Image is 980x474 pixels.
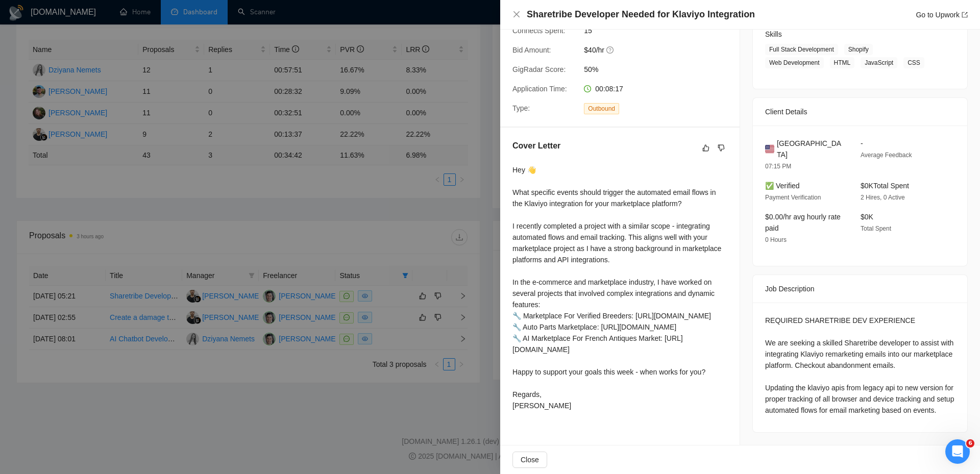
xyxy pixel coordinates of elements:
span: HTML [830,57,855,68]
span: Full Stack Development [765,44,838,55]
iframe: Intercom live chat [945,439,970,464]
span: question-circle [606,46,615,54]
span: dislike [718,144,725,152]
span: 07:15 PM [765,163,791,170]
span: Web Development [765,57,824,68]
span: $0K Total Spent [861,182,909,190]
a: Go to Upworkexport [916,11,968,19]
div: Job Description [765,275,955,303]
span: Shopify [844,44,873,55]
span: Application Time: [512,85,567,93]
span: export [962,12,968,18]
span: GigRadar Score: [512,65,566,73]
span: 50% [584,64,737,75]
span: Total Spent [861,225,891,232]
span: Bid Amount: [512,46,551,54]
h4: Sharetribe Developer Needed for Klaviyo Integration [527,8,755,21]
span: 0 Hours [765,236,787,243]
span: Outbound [584,103,619,114]
div: REQUIRED SHARETRIBE DEV EXPERIENCE We are seeking a skilled Sharetribe developer to assist with i... [765,315,955,416]
button: like [700,142,712,154]
span: [GEOGRAPHIC_DATA] [777,138,844,160]
span: close [512,10,521,18]
h5: Cover Letter [512,140,560,152]
button: Close [512,10,521,19]
span: Close [521,454,539,465]
button: Close [512,452,547,468]
span: like [702,144,709,152]
span: Average Feedback [861,152,912,159]
span: Type: [512,104,530,112]
span: 6 [966,439,974,447]
span: ✅ Verified [765,182,800,190]
span: Skills [765,30,782,38]
div: Client Details [765,98,955,126]
img: 🇺🇸 [765,143,774,155]
span: 00:08:17 [595,85,623,93]
span: 2 Hires, 0 Active [861,194,905,201]
span: Payment Verification [765,194,821,201]
span: Connects Spent: [512,27,566,35]
div: Hey 👋 What specific events should trigger the automated email flows in the Klaviyo integration fo... [512,164,727,411]
span: $0K [861,213,873,221]
span: $0.00/hr avg hourly rate paid [765,213,841,232]
span: clock-circle [584,85,591,92]
span: JavaScript [861,57,897,68]
span: - [861,139,863,147]
span: CSS [903,57,924,68]
span: $40/hr [584,44,737,56]
button: dislike [715,142,727,154]
span: 15 [584,25,737,36]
